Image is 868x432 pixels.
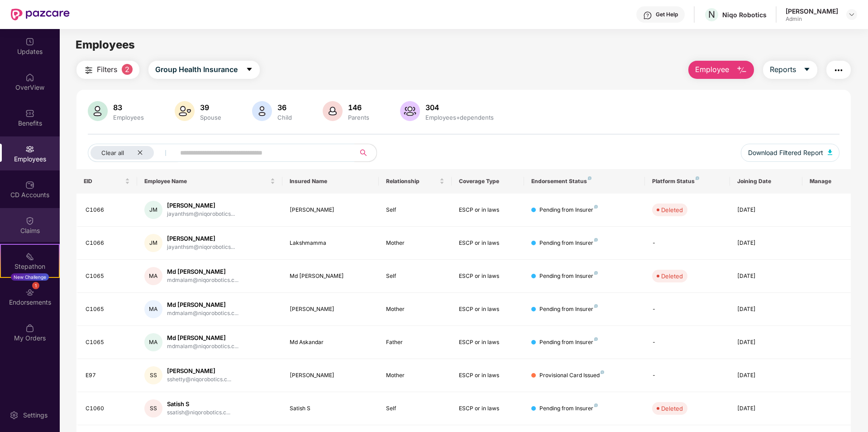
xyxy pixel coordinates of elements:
[459,338,517,347] div: ESCP or in laws
[144,178,268,185] span: Employee Name
[803,66,811,74] span: caret-down
[748,148,823,158] span: Download Filtered Report
[737,272,795,281] div: [DATE]
[101,149,124,156] span: Clear all
[25,180,34,189] img: svg+xml;base64,PHN2ZyBpZD0iQ0RfQWNjb3VudHMiIGRhdGEtbmFtZT0iQ0QgQWNjb3VudHMiIHhtbG5zPSJodHRwOi8vd3...
[11,273,49,281] div: New Challenge
[594,304,598,308] img: svg+xml;base64,PHN2ZyB4bWxucz0iaHR0cDovL3d3dy53My5vcmcvMjAwMC9zdmciIHdpZHRoPSI4IiBoZWlnaHQ9IjgiIH...
[88,101,108,121] img: svg+xml;base64,PHN2ZyB4bWxucz0iaHR0cDovL3d3dy53My5vcmcvMjAwMC9zdmciIHhtbG5zOnhsaW5rPSJodHRwOi8vd3...
[737,239,795,248] div: [DATE]
[848,11,855,18] img: svg+xml;base64,PHN2ZyBpZD0iRHJvcGRvd24tMzJ4MzIiIHhtbG5zPSJodHRwOi8vd3d3LnczLm9yZy8yMDAwL3N2ZyIgd2...
[148,61,260,79] button: Group Health Insurancecaret-down
[20,411,50,420] div: Settings
[86,239,130,248] div: C1066
[167,400,230,408] div: Satish S
[828,150,832,155] img: svg+xml;base64,PHN2ZyB4bWxucz0iaHR0cDovL3d3dy53My5vcmcvMjAwMC9zdmciIHhtbG5zOnhsaW5rPSJodHRwOi8vd3...
[737,404,795,413] div: [DATE]
[379,169,451,194] th: Relationship
[652,178,722,185] div: Platform Status
[688,61,754,79] button: Employee
[144,267,162,285] div: MA
[661,205,683,214] div: Deleted
[386,239,444,248] div: Mother
[175,101,195,121] img: svg+xml;base64,PHN2ZyB4bWxucz0iaHR0cDovL3d3dy53My5vcmcvMjAwMC9zdmciIHhtbG5zOnhsaW5rPSJodHRwOi8vd3...
[645,293,730,326] td: -
[386,338,444,347] div: Father
[25,73,34,82] img: svg+xml;base64,PHN2ZyBpZD0iSG9tZSIgeG1sbnM9Imh0dHA6Ly93d3cudzMub3JnLzIwMDAvc3ZnIiB3aWR0aD0iMjAiIG...
[696,176,699,180] img: svg+xml;base64,PHN2ZyB4bWxucz0iaHR0cDovL3d3dy53My5vcmcvMjAwMC9zdmciIHdpZHRoPSI4IiBoZWlnaHQ9IjgiIH...
[167,210,235,218] div: jayanthsm@niqorobotics...
[539,404,598,413] div: Pending from Insurer
[10,411,19,420] img: svg+xml;base64,PHN2ZyBpZD0iU2V0dGluZy0yMHgyMCIgeG1sbnM9Imh0dHA6Ly93d3cudzMub3JnLzIwMDAvc3ZnIiB3aW...
[86,338,130,347] div: C1065
[198,114,223,121] div: Spouse
[144,366,162,384] div: SS
[645,359,730,392] td: -
[32,282,39,289] div: 1
[1,262,59,271] div: Stepathon
[290,338,372,347] div: Md Askandar
[645,227,730,260] td: -
[25,324,34,333] img: svg+xml;base64,PHN2ZyBpZD0iTXlfT3JkZXJzIiBkYXRhLW5hbWU9Ik15IE9yZGVycyIgeG1sbnM9Imh0dHA6Ly93d3cudz...
[282,169,379,194] th: Insured Name
[144,201,162,219] div: JM
[76,169,137,194] th: EID
[76,38,135,51] span: Employees
[601,370,604,374] img: svg+xml;base64,PHN2ZyB4bWxucz0iaHR0cDovL3d3dy53My5vcmcvMjAwMC9zdmciIHdpZHRoPSI4IiBoZWlnaHQ9IjgiIH...
[594,205,598,209] img: svg+xml;base64,PHN2ZyB4bWxucz0iaHR0cDovL3d3dy53My5vcmcvMjAwMC9zdmciIHdpZHRoPSI4IiBoZWlnaHQ9IjgiIH...
[111,114,146,121] div: Employees
[86,305,130,314] div: C1065
[354,144,377,162] button: search
[459,206,517,214] div: ESCP or in laws
[167,375,231,384] div: sshetty@niqorobotics.c...
[276,114,294,121] div: Child
[167,309,238,318] div: mdmalam@niqorobotics.c...
[386,206,444,214] div: Self
[86,404,130,413] div: C1060
[167,334,238,342] div: Md [PERSON_NAME]
[802,169,851,194] th: Manage
[643,11,652,20] img: svg+xml;base64,PHN2ZyBpZD0iSGVscC0zMngzMiIgeG1sbnM9Imh0dHA6Ly93d3cudzMub3JnLzIwMDAvc3ZnIiB3aWR0aD...
[459,305,517,314] div: ESCP or in laws
[167,234,235,243] div: [PERSON_NAME]
[144,333,162,351] div: MA
[290,371,372,380] div: [PERSON_NAME]
[459,239,517,248] div: ESCP or in laws
[539,239,598,248] div: Pending from Insurer
[25,109,34,118] img: svg+xml;base64,PHN2ZyBpZD0iQmVuZWZpdHMiIHhtbG5zPSJodHRwOi8vd3d3LnczLm9yZy8yMDAwL3N2ZyIgd2lkdGg9Ij...
[452,169,524,194] th: Coverage Type
[594,403,598,407] img: svg+xml;base64,PHN2ZyB4bWxucz0iaHR0cDovL3d3dy53My5vcmcvMjAwMC9zdmciIHdpZHRoPSI4IiBoZWlnaHQ9IjgiIH...
[346,114,371,121] div: Parents
[386,272,444,281] div: Self
[144,234,162,252] div: JM
[594,271,598,275] img: svg+xml;base64,PHN2ZyB4bWxucz0iaHR0cDovL3d3dy53My5vcmcvMjAwMC9zdmciIHdpZHRoPSI4IiBoZWlnaHQ9IjgiIH...
[645,326,730,359] td: -
[656,11,678,18] div: Get Help
[137,169,282,194] th: Employee Name
[786,15,838,23] div: Admin
[737,371,795,380] div: [DATE]
[736,65,747,76] img: svg+xml;base64,PHN2ZyB4bWxucz0iaHR0cDovL3d3dy53My5vcmcvMjAwMC9zdmciIHhtbG5zOnhsaW5rPSJodHRwOi8vd3...
[770,64,796,75] span: Reports
[386,371,444,380] div: Mother
[594,337,598,341] img: svg+xml;base64,PHN2ZyB4bWxucz0iaHR0cDovL3d3dy53My5vcmcvMjAwMC9zdmciIHdpZHRoPSI4IiBoZWlnaHQ9IjgiIH...
[737,305,795,314] div: [DATE]
[354,149,372,156] span: search
[155,64,238,75] span: Group Health Insurance
[661,404,683,413] div: Deleted
[539,338,598,347] div: Pending from Insurer
[323,101,343,121] img: svg+xml;base64,PHN2ZyB4bWxucz0iaHR0cDovL3d3dy53My5vcmcvMjAwMC9zdmciIHhtbG5zOnhsaW5rPSJodHRwOi8vd3...
[459,371,517,380] div: ESCP or in laws
[167,342,238,351] div: mdmalam@niqorobotics.c...
[86,371,130,380] div: E97
[386,404,444,413] div: Self
[167,267,238,276] div: Md [PERSON_NAME]
[290,206,372,214] div: [PERSON_NAME]
[531,178,638,185] div: Endorsement Status
[459,272,517,281] div: ESCP or in laws
[424,114,496,121] div: Employees+dependents
[833,65,844,76] img: svg+xml;base64,PHN2ZyB4bWxucz0iaHR0cDovL3d3dy53My5vcmcvMjAwMC9zdmciIHdpZHRoPSIyNCIgaGVpZ2h0PSIyNC...
[122,64,133,75] span: 2
[137,150,143,155] span: close
[144,399,162,417] div: SS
